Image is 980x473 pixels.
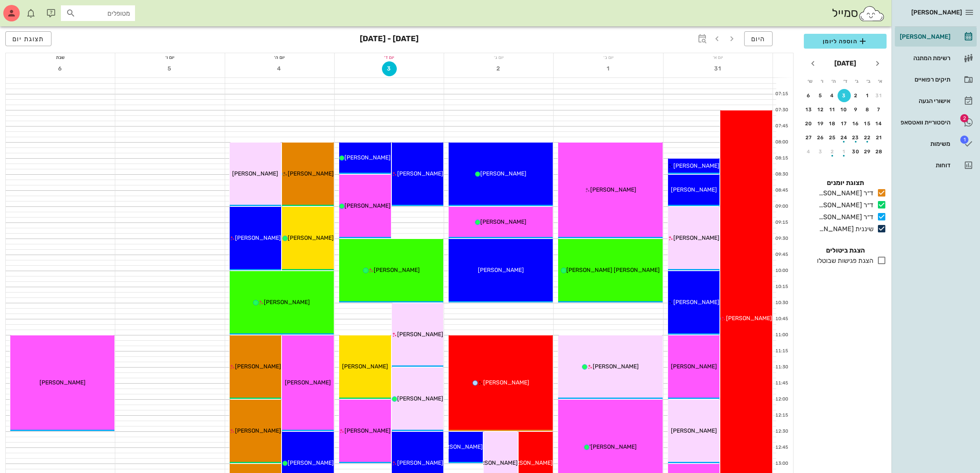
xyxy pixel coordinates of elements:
[898,55,950,61] div: רשימת המתנה
[444,53,553,61] div: יום ג׳
[726,315,772,322] span: [PERSON_NAME]
[898,33,950,40] div: [PERSON_NAME]
[345,154,391,161] span: [PERSON_NAME]
[478,267,524,274] span: [PERSON_NAME]
[831,55,859,72] button: [DATE]
[838,107,851,112] div: 10
[673,234,719,241] span: [PERSON_NAME]
[671,186,717,193] span: [PERSON_NAME]
[773,380,790,387] div: 11:45
[873,107,886,112] div: 7
[773,219,790,226] div: 09:15
[601,65,616,72] span: 1
[873,149,886,155] div: 28
[235,363,281,370] span: [PERSON_NAME]
[773,123,790,130] div: 07:45
[814,107,827,112] div: 12
[751,35,766,43] span: היום
[861,131,874,144] button: 22
[272,65,287,72] span: 4
[437,443,483,450] span: [PERSON_NAME]
[873,93,886,98] div: 31
[773,332,790,339] div: 11:00
[53,61,68,76] button: 6
[554,53,663,61] div: יום ב׳
[873,135,886,140] div: 21
[345,202,391,209] span: [PERSON_NAME]
[483,379,529,386] span: [PERSON_NAME]
[773,412,790,419] div: 12:15
[875,74,886,88] th: א׳
[397,170,443,177] span: [PERSON_NAME]
[814,103,827,116] button: 12
[815,224,873,234] div: שיננית [PERSON_NAME]
[826,107,839,112] div: 11
[858,5,885,22] img: SmileCloud logo
[898,98,950,104] div: אישורי הגעה
[849,145,862,158] button: 30
[163,65,177,72] span: 5
[773,348,790,355] div: 11:15
[838,135,851,140] div: 24
[601,61,616,76] button: 1
[773,364,790,371] div: 11:30
[593,363,639,370] span: [PERSON_NAME]
[898,162,950,169] div: דוחות
[849,117,862,130] button: 16
[802,93,815,98] div: 6
[873,121,886,126] div: 14
[828,74,839,88] th: ה׳
[815,212,873,222] div: ד״ר [PERSON_NAME]
[480,218,526,225] span: [PERSON_NAME]
[12,35,44,43] span: תצוגת יום
[773,91,790,98] div: 07:15
[838,145,851,158] button: 1
[873,145,886,158] button: 28
[832,5,885,22] div: סמייל
[342,363,388,370] span: [PERSON_NAME]
[235,427,281,434] span: [PERSON_NAME]
[802,117,815,130] button: 20
[773,267,790,274] div: 10:00
[773,283,790,290] div: 10:15
[873,131,886,144] button: 21
[960,114,968,122] span: תג
[773,316,790,323] div: 10:45
[590,186,636,193] span: [PERSON_NAME]
[264,299,310,306] span: [PERSON_NAME]
[773,171,790,178] div: 08:30
[671,427,717,434] span: [PERSON_NAME]
[861,117,874,130] button: 15
[804,34,887,49] button: הוספה ליומן
[24,7,29,12] span: תג
[895,155,977,175] a: דוחות
[826,103,839,116] button: 11
[382,65,396,72] span: 3
[826,145,839,158] button: 2
[810,36,880,46] span: הוספה ליומן
[53,65,68,72] span: 6
[671,363,717,370] span: [PERSON_NAME]
[898,76,950,83] div: תיקים רפואיים
[849,131,862,144] button: 23
[838,93,851,98] div: 3
[814,93,827,98] div: 5
[673,162,719,169] span: [PERSON_NAME]
[773,460,790,467] div: 13:00
[480,170,526,177] span: [PERSON_NAME]
[816,74,827,88] th: ו׳
[225,53,334,61] div: יום ה׳
[345,427,391,434] span: [PERSON_NAME]
[491,65,506,72] span: 2
[115,53,224,61] div: יום ו׳
[826,135,839,140] div: 25
[861,107,874,112] div: 8
[863,74,874,88] th: ב׳
[826,89,839,102] button: 4
[873,89,886,102] button: 31
[805,74,815,88] th: ש׳
[814,256,873,266] div: הצגת פגישות שבוטלו
[566,267,660,274] span: [PERSON_NAME] [PERSON_NAME]
[773,428,790,435] div: 12:30
[852,74,862,88] th: ג׳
